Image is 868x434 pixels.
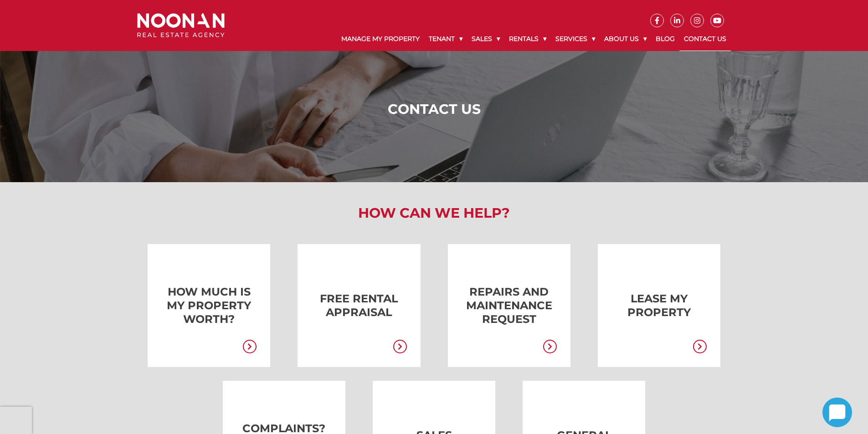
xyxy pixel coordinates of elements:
[504,27,551,51] a: Rentals
[424,27,467,51] a: Tenant
[651,27,679,51] a: Blog
[337,27,424,51] a: Manage My Property
[130,205,738,221] h2: How Can We Help?
[600,27,651,51] a: About Us
[139,101,729,117] h1: Contact Us
[679,27,731,51] a: Contact Us
[137,13,225,37] img: Noonan Real Estate Agency
[551,27,600,51] a: Services
[467,27,504,51] a: Sales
